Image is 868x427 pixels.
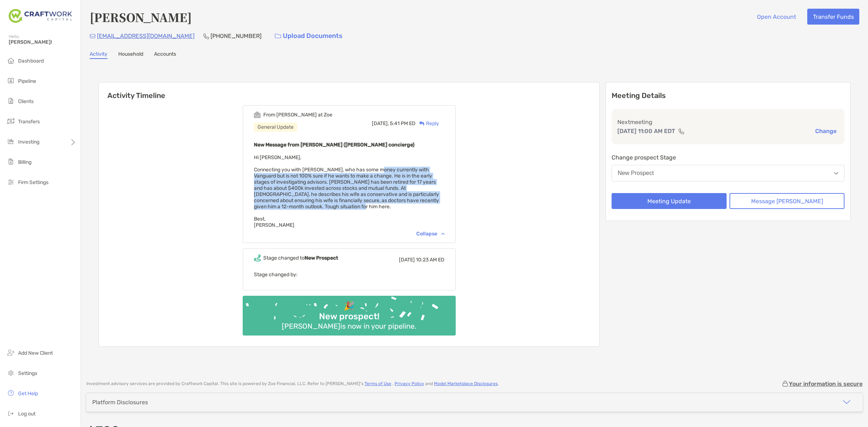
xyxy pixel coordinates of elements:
h6: Activity Timeline [99,82,599,100]
a: Terms of Use [365,381,391,386]
p: Next meeting [617,118,839,127]
span: [PERSON_NAME]! [9,39,76,45]
div: Collapse [416,231,444,237]
img: transfers icon [7,117,15,125]
p: [DATE] 11:00 AM EDT [617,127,675,136]
span: Log out [18,411,35,417]
img: Open dropdown arrow [834,172,838,175]
img: logout icon [7,409,15,418]
p: [PHONE_NUMBER] [210,31,261,40]
button: Meeting Update [612,193,727,209]
p: Stage changed by: [254,270,444,279]
span: Settings [18,370,37,376]
button: Transfer Funds [807,9,859,25]
span: 10:23 AM ED [416,257,444,263]
img: Email Icon [90,34,95,38]
img: communication type [678,128,685,134]
img: firm-settings icon [7,178,15,186]
div: General Update [254,123,297,132]
img: billing icon [7,157,15,166]
span: Clients [18,98,34,104]
img: Event icon [254,255,261,261]
span: Add New Client [18,350,53,356]
a: Activity [90,51,107,59]
div: Reply [416,120,439,127]
img: Confetti [243,296,456,329]
img: clients icon [7,97,15,105]
span: Transfers [18,119,40,125]
h4: [PERSON_NAME] [90,9,192,25]
div: From [PERSON_NAME] at Zoe [263,112,332,118]
span: Billing [18,159,31,165]
img: add_new_client icon [7,348,15,357]
button: Message [PERSON_NAME] [729,193,844,209]
img: Chevron icon [441,232,444,235]
a: Model Marketplace Disclosures [434,381,498,386]
img: get-help icon [7,389,15,397]
a: Household [118,51,143,59]
img: Reply icon [419,121,425,126]
div: New prospect! [316,311,382,322]
img: settings icon [7,368,15,377]
a: Privacy Policy [395,381,424,386]
p: Meeting Details [612,91,844,100]
img: button icon [275,34,281,39]
img: Phone Icon [203,33,209,39]
img: icon arrow [842,398,851,406]
b: New Prospect [305,255,338,261]
img: Event icon [254,111,261,118]
img: investing icon [7,137,15,146]
b: New Message from [PERSON_NAME] ([PERSON_NAME] concierge) [254,142,414,148]
img: dashboard icon [7,56,15,65]
p: [EMAIL_ADDRESS][DOMAIN_NAME] [97,31,195,40]
button: New Prospect [612,165,844,182]
button: Change [813,127,839,135]
p: Investment advisory services are provided by Craftwork Capital . This site is powered by Zoe Fina... [86,381,499,387]
a: Upload Documents [270,28,347,44]
div: Platform Disclosures [92,399,148,406]
p: Your information is secure [789,380,863,387]
span: Investing [18,139,39,145]
img: Zoe Logo [9,3,72,29]
img: pipeline icon [7,76,15,85]
div: Stage changed to [263,255,338,261]
span: Hi [PERSON_NAME], Connecting you with [PERSON_NAME], who has some money currently with Vanguard b... [254,154,439,228]
a: Accounts [154,51,176,59]
span: 5:41 PM ED [390,120,416,127]
span: [DATE], [372,120,389,127]
div: 🎉 [341,301,357,311]
span: [DATE] [399,257,415,263]
span: Dashboard [18,58,44,64]
div: [PERSON_NAME] is now in your pipeline. [279,322,419,330]
span: Firm Settings [18,179,48,185]
div: New Prospect [618,170,654,176]
p: Change prospect Stage [612,153,844,162]
span: Pipeline [18,78,36,84]
button: Open Account [751,9,801,25]
span: Get Help [18,390,38,397]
